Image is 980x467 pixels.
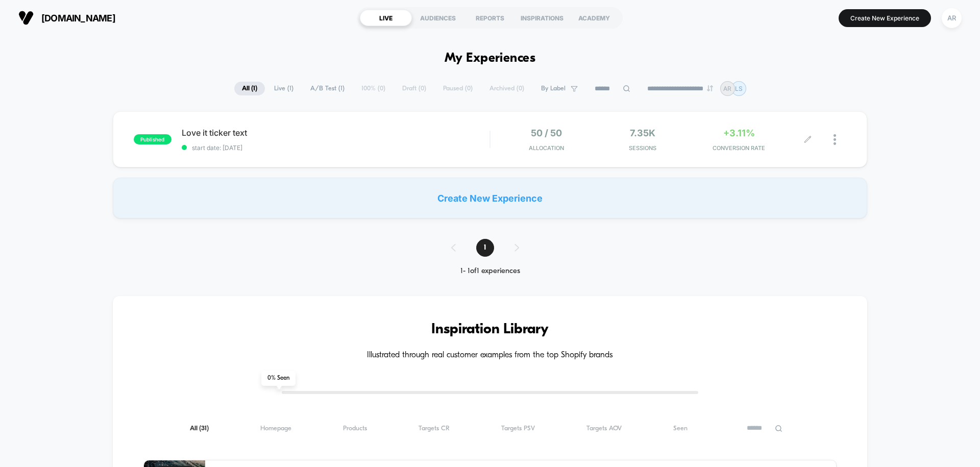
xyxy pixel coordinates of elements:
[476,239,494,257] span: 1
[134,134,171,144] span: published
[354,262,378,274] div: Current time
[723,128,755,138] span: +3.11%
[426,263,457,273] input: Volume
[360,10,412,26] div: LIVE
[735,85,743,92] p: LS
[190,425,209,432] span: All
[568,10,620,26] div: ACADEMY
[379,262,406,274] div: Duration
[942,8,962,28] div: AR
[266,82,301,95] span: Live ( 1 )
[412,10,464,26] div: AUDIENCES
[501,425,535,432] span: Targets PSV
[419,425,450,432] span: Targets CR
[834,134,836,145] img: close
[597,144,689,152] span: Sessions
[182,144,489,152] span: start date: [DATE]
[723,85,731,92] p: AR
[531,128,562,138] span: 50 / 50
[199,425,209,432] span: ( 31 )
[8,246,494,256] input: Seek
[238,129,262,153] button: Play, NEW DEMO 2025-VEED.mp4
[143,351,837,360] h4: Illustrated through real customer examples from the top Shopify brands
[839,9,931,27] button: Create New Experience
[529,144,564,152] span: Allocation
[516,10,568,26] div: INSPIRATIONS
[673,425,688,432] span: Seen
[630,128,655,138] span: 7.35k
[707,85,713,91] img: end
[41,13,115,23] span: [DOMAIN_NAME]
[303,82,352,95] span: A/B Test ( 1 )
[113,178,867,218] div: Create New Experience
[586,425,622,432] span: Targets AOV
[445,51,536,66] h1: My Experiences
[261,371,296,386] span: 0 % Seen
[15,10,118,26] button: [DOMAIN_NAME]
[18,10,34,26] img: Visually logo
[143,322,837,338] h3: Inspiration Library
[182,128,489,138] span: Love it ticker text
[234,82,265,95] span: All ( 1 )
[939,8,965,29] button: AR
[693,144,785,152] span: CONVERSION RATE
[541,85,566,92] span: By Label
[5,260,21,276] button: Play, NEW DEMO 2025-VEED.mp4
[441,267,540,276] div: 1 - 1 of 1 experiences
[343,425,367,432] span: Products
[260,425,291,432] span: Homepage
[464,10,516,26] div: REPORTS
